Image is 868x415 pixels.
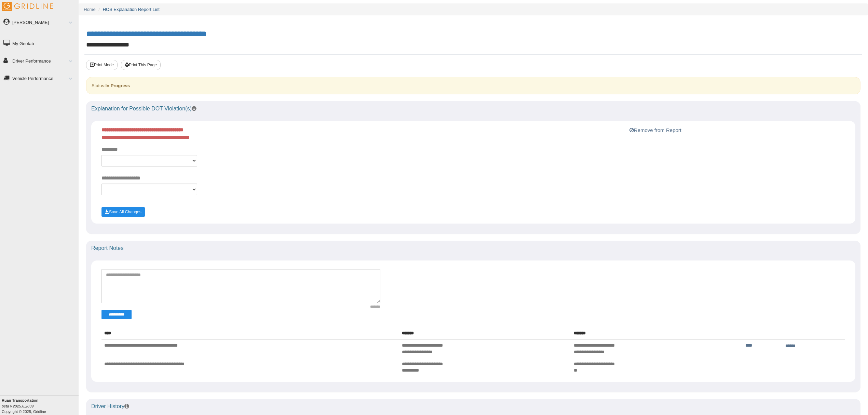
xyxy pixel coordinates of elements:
[101,207,145,217] button: Save
[86,399,860,414] div: Driver History
[86,60,118,70] button: Print Mode
[86,241,860,256] div: Report Notes
[84,7,96,12] a: Home
[121,60,161,70] button: Print This Page
[2,404,33,408] i: beta v.2025.6.2839
[101,310,132,319] button: Change Filter Options
[86,77,860,94] div: Status:
[103,7,160,12] a: HOS Explanation Report List
[627,126,683,134] button: Remove from Report
[2,398,39,402] b: Ruan Transportation
[2,2,53,11] img: Gridline
[105,83,130,88] strong: In Progress
[2,398,79,414] div: Copyright © 2025, Gridline
[86,101,860,116] div: Explanation for Possible DOT Violation(s)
